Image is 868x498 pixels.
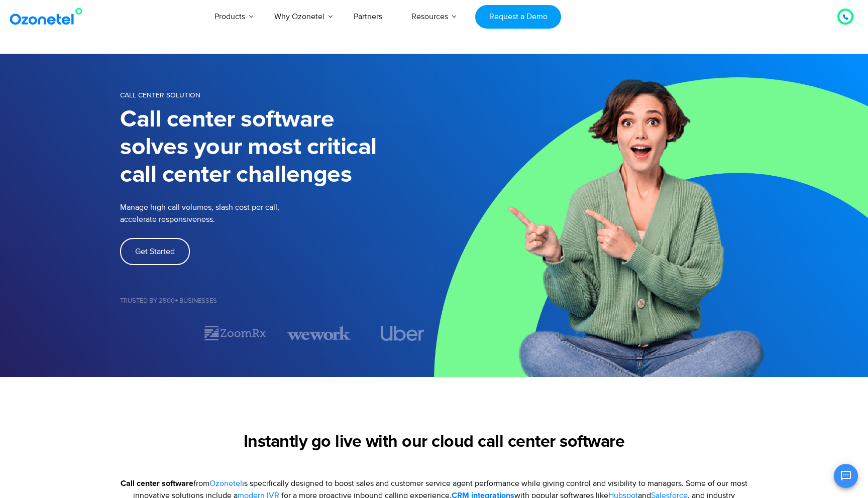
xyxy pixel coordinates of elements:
[120,106,434,189] h1: Call center software solves your most critical call center challenges
[209,477,242,489] a: Ozonetel
[834,464,858,488] button: Open chat
[120,324,434,342] div: Image Carousel
[203,324,267,342] div: 2 / 7
[371,326,434,341] div: 4 / 7
[120,432,748,452] h2: Instantly go live with our cloud call center software
[120,201,346,225] p: Manage high call volumes, slash cost per call, accelerate responsiveness.
[475,5,561,29] a: Request a Demo
[120,91,200,99] span: Call Center Solution
[287,324,351,342] img: wework
[120,298,434,304] h5: Trusted by 2500+ Businesses
[203,324,267,342] img: zoomrx
[120,238,190,265] a: Get Started
[380,326,424,341] img: uber
[121,479,193,487] strong: Call center software
[287,324,351,342] div: 3 / 7
[120,327,183,339] div: 1 / 7
[135,247,175,256] span: Get Started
